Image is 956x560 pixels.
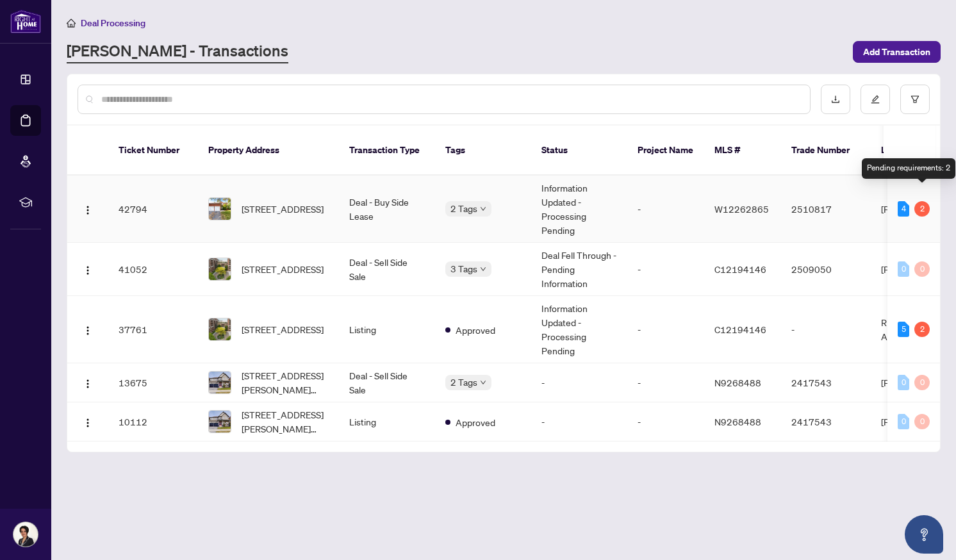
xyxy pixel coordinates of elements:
[862,158,955,179] div: Pending requirements: 2
[531,402,627,441] td: -
[531,176,627,243] td: Information Updated - Processing Pending
[242,408,329,436] span: [STREET_ADDRESS][PERSON_NAME][PERSON_NAME]
[242,322,324,336] span: [STREET_ADDRESS]
[627,296,704,363] td: -
[914,414,930,429] div: 0
[627,402,704,441] td: -
[898,414,909,429] div: 0
[435,126,531,176] th: Tags
[78,319,98,340] button: Logo
[339,402,435,441] td: Listing
[480,379,486,386] span: down
[108,402,198,441] td: 10112
[480,206,486,212] span: down
[78,259,98,279] button: Logo
[714,324,766,335] span: C12194146
[831,95,840,104] span: download
[627,363,704,402] td: -
[456,323,495,337] span: Approved
[704,126,781,176] th: MLS #
[781,402,871,441] td: 2417543
[853,41,941,63] button: Add Transaction
[67,19,76,28] span: home
[456,415,495,429] span: Approved
[905,515,943,554] button: Open asap
[10,10,41,33] img: logo
[914,322,930,337] div: 2
[781,363,871,402] td: 2417543
[83,265,93,276] img: Logo
[209,258,231,280] img: thumbnail-img
[781,176,871,243] td: 2510817
[81,17,145,29] span: Deal Processing
[339,176,435,243] td: Deal - Buy Side Lease
[863,42,930,62] span: Add Transaction
[781,126,871,176] th: Trade Number
[209,372,231,393] img: thumbnail-img
[209,198,231,220] img: thumbnail-img
[714,263,766,275] span: C12194146
[781,243,871,296] td: 2509050
[450,201,477,216] span: 2 Tags
[242,262,324,276] span: [STREET_ADDRESS]
[531,363,627,402] td: -
[911,95,919,104] span: filter
[108,126,198,176] th: Ticket Number
[108,176,198,243] td: 42794
[914,375,930,390] div: 0
[339,296,435,363] td: Listing
[714,203,769,215] span: W12262865
[627,243,704,296] td: -
[861,85,890,114] button: edit
[83,418,93,428] img: Logo
[450,375,477,390] span: 2 Tags
[83,379,93,389] img: Logo
[900,85,930,114] button: filter
[627,126,704,176] th: Project Name
[898,201,909,217] div: 4
[13,522,38,547] img: Profile Icon
[83,205,93,215] img: Logo
[78,411,98,432] button: Logo
[339,243,435,296] td: Deal - Sell Side Sale
[480,266,486,272] span: down
[871,95,880,104] span: edit
[108,296,198,363] td: 37761
[821,85,850,114] button: download
[898,322,909,337] div: 5
[714,377,761,388] span: N9268488
[531,126,627,176] th: Status
[898,261,909,277] div: 0
[78,199,98,219] button: Logo
[108,363,198,402] td: 13675
[209,318,231,340] img: thumbnail-img
[242,368,329,397] span: [STREET_ADDRESS][PERSON_NAME][PERSON_NAME]
[531,243,627,296] td: Deal Fell Through - Pending Information
[714,416,761,427] span: N9268488
[531,296,627,363] td: Information Updated - Processing Pending
[209,411,231,432] img: thumbnail-img
[78,372,98,393] button: Logo
[450,261,477,276] span: 3 Tags
[108,243,198,296] td: 41052
[198,126,339,176] th: Property Address
[627,176,704,243] td: -
[898,375,909,390] div: 0
[339,126,435,176] th: Transaction Type
[781,296,871,363] td: -
[914,201,930,217] div: 2
[67,40,288,63] a: [PERSON_NAME] - Transactions
[83,325,93,336] img: Logo
[914,261,930,277] div: 0
[242,202,324,216] span: [STREET_ADDRESS]
[339,363,435,402] td: Deal - Sell Side Sale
